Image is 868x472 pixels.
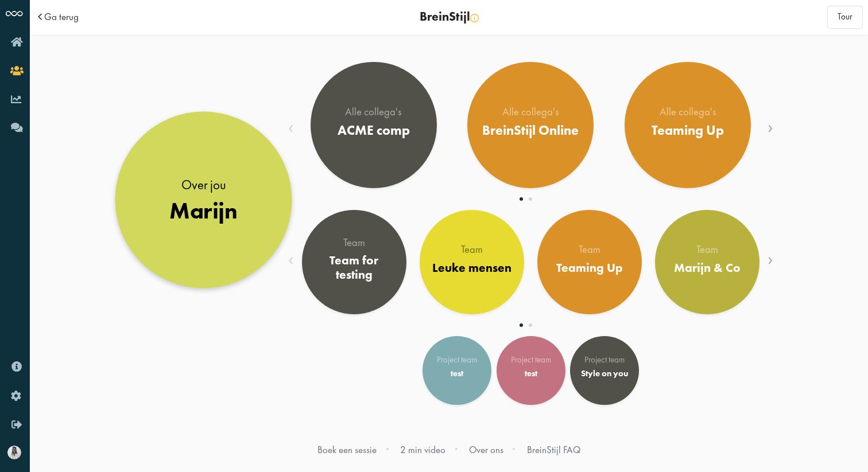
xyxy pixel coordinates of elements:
[317,443,377,456] a: Boek een sessie
[469,443,503,456] a: Over ons
[537,210,642,314] a: Team Teaming Up
[768,246,773,271] span: Next
[578,368,632,379] div: Style on you
[430,356,485,364] div: Project team
[288,114,294,139] span: Previous
[400,443,445,456] a: 2 min video
[338,107,410,118] div: Alle collega's
[288,246,294,271] span: Previous
[578,356,632,364] div: Project team
[652,107,724,118] div: Alle collega's
[527,443,580,456] a: BreinStijl FAQ
[430,368,485,379] div: test
[115,111,292,288] a: Over jou Marijn
[482,107,579,118] div: Alle collega's
[44,12,79,22] a: Ga terug
[169,175,238,193] div: Over jou
[827,6,863,29] button: Tour
[311,62,437,188] a: Alle collega's ACME comp
[652,122,724,138] div: Teaming Up
[503,356,558,364] div: Project team
[556,260,623,275] div: Teaming Up
[768,114,773,139] span: Next
[556,244,623,255] div: Team
[625,62,751,188] a: Alle collega's Teaming Up
[420,210,524,314] a: Team Leuke mensen
[242,11,656,24] div: BreinStijl
[312,253,397,282] div: Team for testing
[338,122,410,138] div: ACME comp
[169,197,238,224] div: Marijn
[482,122,579,138] div: BreinStijl Online
[312,237,397,248] div: Team
[838,11,852,22] span: Tour
[467,62,594,188] a: Alle collega's BreinStijl Online
[470,14,479,22] img: info-yellow.svg
[302,210,406,314] a: Team Team for testing
[432,244,511,255] div: Team
[655,210,759,314] a: Team Marijn & Co
[674,244,741,255] div: Team
[503,368,558,379] div: test
[674,260,741,275] div: Marijn & Co
[432,260,511,275] div: Leuke mensen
